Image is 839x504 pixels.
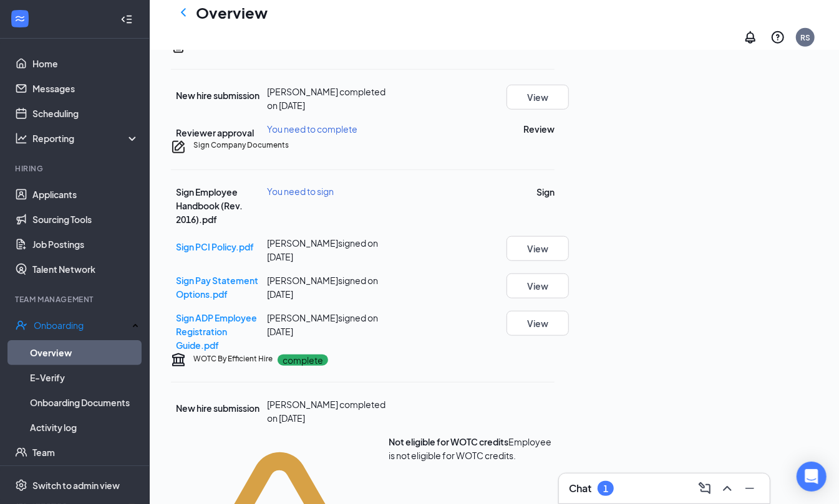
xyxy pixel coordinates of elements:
a: Job Postings [32,232,139,257]
div: [PERSON_NAME] signed on [DATE] [267,311,395,338]
div: Hiring [15,163,137,174]
a: Messages [32,76,139,101]
span: Sign Employee Handbook (Rev. 2016).pdf [176,186,243,225]
span: Reviewer approval [176,127,254,138]
div: [PERSON_NAME] signed on [DATE] [267,273,395,301]
span: Employee is not eligible for WOTC credits. [389,436,552,461]
div: Switch to admin view [32,479,120,492]
h3: Chat [569,482,591,495]
div: 1 [603,483,608,494]
button: Sign [536,185,555,199]
span: [PERSON_NAME] completed on [DATE] [267,399,386,424]
a: Sourcing Tools [32,207,139,232]
svg: Government [171,352,186,367]
a: Team [32,440,139,465]
svg: Notifications [743,30,758,45]
svg: WorkstreamLogo [14,12,26,25]
div: Onboarding [34,319,129,331]
a: Applicants [32,182,139,207]
svg: Minimize [742,481,757,496]
a: Overview [30,340,139,365]
button: Minimize [740,478,760,498]
a: E-Verify [30,365,139,390]
a: Talent Network [32,257,139,282]
button: View [507,85,569,110]
h5: Sign Company Documents [193,140,289,151]
div: RS [800,32,810,43]
a: Activity log [30,415,139,440]
button: View [507,273,569,298]
svg: Collapse [120,13,133,26]
button: View [507,236,569,261]
a: Sign ADP Employee Registration Guide.pdf [176,312,257,351]
h1: Overview [196,2,268,23]
div: Open Intercom Messenger [797,462,827,492]
h5: WOTC By Efficient Hire [193,353,273,364]
button: ComposeMessage [695,478,715,498]
div: [PERSON_NAME] signed on [DATE] [267,236,395,264]
svg: CompanyDocumentIcon [171,140,186,155]
span: [PERSON_NAME] completed on [DATE] [267,86,386,111]
div: Reporting [32,132,140,145]
svg: ChevronUp [720,481,735,496]
svg: Settings [15,479,27,492]
p: complete [278,354,328,366]
svg: QuestionInfo [770,30,785,45]
a: Home [32,51,139,76]
a: Scheduling [32,101,139,126]
button: View [507,311,569,336]
span: Not eligible for WOTC credits [389,436,509,447]
span: New hire submission [176,90,259,101]
button: Review [523,122,555,136]
svg: ChevronLeft [176,5,191,20]
svg: ComposeMessage [697,481,712,496]
div: Team Management [15,294,137,305]
span: New hire submission [176,402,259,414]
svg: Analysis [15,132,27,145]
a: Onboarding Documents [30,390,139,415]
a: Sign PCI Policy.pdf [176,241,254,252]
div: You need to sign [267,185,395,197]
button: ChevronUp [717,478,737,498]
span: You need to complete [267,123,357,135]
a: Sign Pay Statement Options.pdf [176,275,258,300]
svg: UserCheck [15,319,27,331]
